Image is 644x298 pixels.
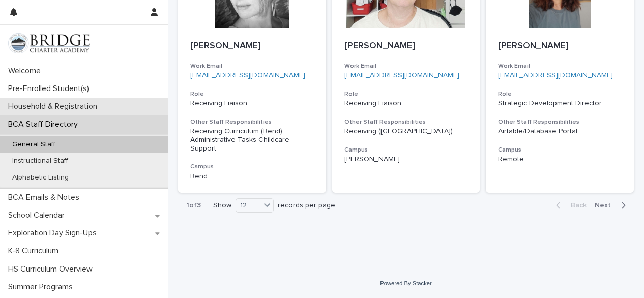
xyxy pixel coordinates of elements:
button: Next [591,201,634,210]
p: K-8 Curriculum [4,246,67,256]
h3: Campus [498,146,622,154]
h3: Other Staff Responsibilities [498,118,622,126]
p: Receiving Liaison [190,99,314,108]
h3: Work Email [190,62,314,70]
p: School Calendar [4,211,73,220]
p: General Staff [4,140,64,149]
h3: Work Email [344,62,468,70]
div: Airtable/Database Portal [498,127,622,136]
p: 1 of 3 [178,193,209,218]
p: Strategic Development Director [498,99,622,108]
p: [PERSON_NAME] [190,41,314,52]
p: Bend [190,172,314,181]
a: [EMAIL_ADDRESS][DOMAIN_NAME] [498,72,613,79]
a: [EMAIL_ADDRESS][DOMAIN_NAME] [344,72,459,79]
p: [PERSON_NAME] [344,155,468,164]
button: Back [548,201,591,210]
p: Exploration Day Sign-Ups [4,228,105,238]
img: V1C1m3IdTEidaUdm9Hs0 [8,33,90,53]
p: Household & Registration [4,102,105,111]
p: Receiving Liaison [344,99,468,108]
h3: Campus [344,146,468,154]
span: Back [565,202,587,209]
div: Receiving ([GEOGRAPHIC_DATA]) [344,127,468,136]
p: Summer Programs [4,282,81,292]
h3: Other Staff Responsibilities [344,118,468,126]
p: BCA Staff Directory [4,120,86,129]
h3: Role [190,90,314,98]
p: Instructional Staff [4,157,76,165]
div: Receiving Curriculum (Bend) Administrative Tasks Childcare Support [190,127,314,153]
p: [PERSON_NAME] [498,41,622,52]
div: 12 [236,200,260,211]
h3: Role [498,90,622,98]
p: Pre-Enrolled Student(s) [4,84,97,94]
p: Show [213,201,231,210]
h3: Work Email [498,62,622,70]
h3: Other Staff Responsibilities [190,118,314,126]
h3: Campus [190,163,314,171]
p: BCA Emails & Notes [4,193,87,202]
span: Next [595,202,617,209]
p: Alphabetic Listing [4,173,77,182]
p: records per page [278,201,335,210]
a: [EMAIL_ADDRESS][DOMAIN_NAME] [190,72,305,79]
p: HS Curriculum Overview [4,264,101,274]
p: [PERSON_NAME] [344,41,468,52]
p: Remote [498,155,622,164]
h3: Role [344,90,468,98]
p: Welcome [4,66,49,76]
a: Powered By Stacker [380,280,431,286]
